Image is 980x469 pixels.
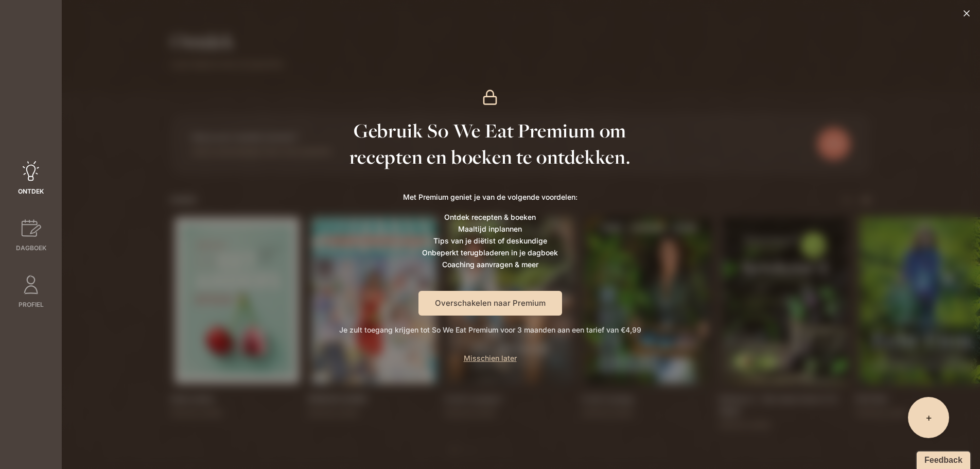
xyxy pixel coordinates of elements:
li: Ontdek recepten & boeken [403,211,577,223]
button: Overschakelen naar Premium [418,291,562,316]
li: Coaching aanvragen & meer [403,258,577,270]
span: Misschien later [464,354,517,362]
li: Onbeperkt terugbladeren in je dagboek [403,247,577,258]
span: Ontdek [18,187,44,196]
h1: Gebruik So We Eat Premium om recepten en boeken te ontdekken. [346,118,634,170]
p: Met Premium geniet je van de volgende voordelen: [403,191,577,203]
span: + [925,410,932,425]
p: Je zult toegang krijgen tot So We Eat Premium voor 3 maanden aan een tarief van €4,99 [339,324,641,336]
li: Tips van je diëtist of deskundige [403,235,577,247]
li: Maaltijd inplannen [403,223,577,235]
span: Dagboek [16,244,46,253]
iframe: Ybug feedback widget [912,448,972,469]
span: Profiel [19,300,44,309]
